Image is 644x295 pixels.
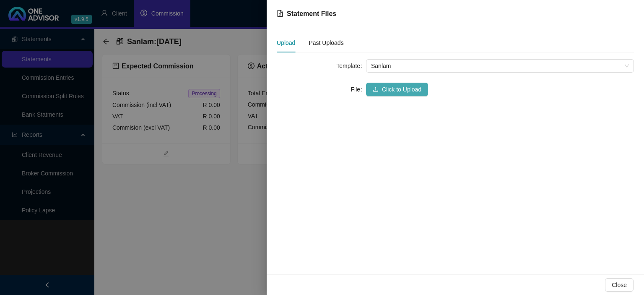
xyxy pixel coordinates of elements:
label: Template [336,59,366,73]
span: Statement Files [287,10,336,17]
span: Close [612,280,627,290]
span: Sanlam [371,60,629,72]
div: Past Uploads [309,38,343,47]
label: File [351,83,366,96]
div: Upload [277,38,295,47]
button: uploadClick to Upload [366,83,428,96]
span: upload [373,86,379,92]
span: Click to Upload [382,85,421,94]
button: Close [605,278,634,292]
span: file-excel [277,10,283,17]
